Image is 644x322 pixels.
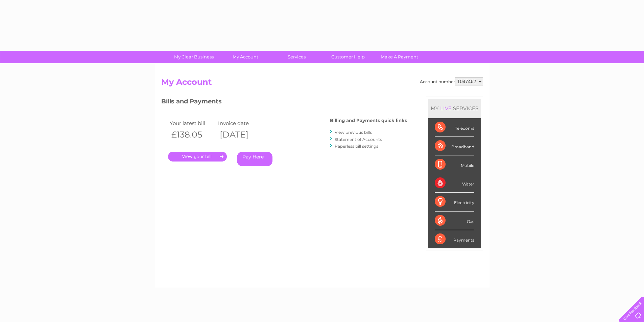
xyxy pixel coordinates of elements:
div: Water [435,174,474,193]
a: Services [269,51,325,63]
a: Make A Payment [372,51,427,63]
th: [DATE] [216,128,265,142]
div: Gas [435,212,474,230]
a: Paperless bill settings [335,144,378,149]
div: Account number [420,77,483,85]
div: Broadband [435,137,474,155]
a: Statement of Accounts [335,137,382,142]
td: Your latest bill [168,119,217,128]
div: Telecoms [435,118,474,137]
td: Invoice date [216,119,265,128]
div: Payments [435,230,474,248]
h3: Bills and Payments [161,97,407,108]
h4: Billing and Payments quick links [330,118,407,123]
a: Pay Here [237,152,272,166]
a: . [168,152,227,162]
div: Mobile [435,155,474,174]
a: Customer Help [320,51,376,63]
h2: My Account [161,77,483,90]
div: LIVE [439,105,453,112]
a: My Account [217,51,273,63]
a: View previous bills [335,130,372,135]
div: Electricity [435,193,474,211]
th: £138.05 [168,128,217,142]
div: MY SERVICES [428,99,481,118]
a: My Clear Business [166,51,222,63]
